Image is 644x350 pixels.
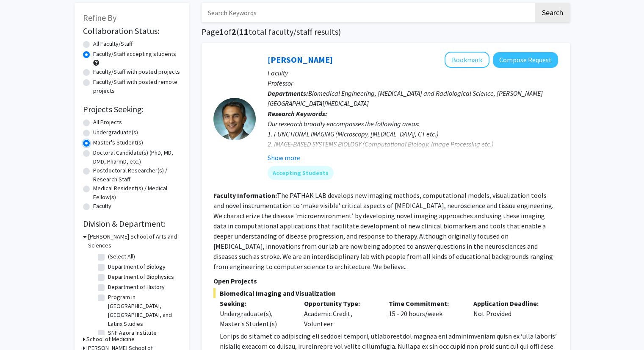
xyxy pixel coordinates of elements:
[467,298,552,329] div: Not Provided
[83,12,116,23] span: Refine By
[83,26,180,36] h2: Collaboration Status:
[220,298,292,308] p: Seeking:
[93,184,180,202] label: Medical Resident(s) / Medical Fellow(s)
[268,89,543,108] span: Biomedical Engineering, [MEDICAL_DATA] and Radiological Science, [PERSON_NAME][GEOGRAPHIC_DATA][M...
[93,78,180,95] label: Faculty/Staff with posted remote projects
[93,202,111,211] label: Faculty
[93,67,180,76] label: Faculty/Staff with posted projects
[268,68,558,78] p: Faculty
[213,191,553,271] fg-read-more: The PATHAK LAB develops new imaging methods, computational models, visualization tools and novel ...
[268,153,300,163] button: Show more
[389,298,461,308] p: Time Commitment:
[232,26,236,37] span: 2
[268,166,334,180] mat-chip: Accepting Students
[268,54,333,65] a: [PERSON_NAME]
[93,148,180,166] label: Doctoral Candidate(s) (PhD, MD, DMD, PharmD, etc.)
[93,138,143,147] label: Master's Student(s)
[220,308,292,329] div: Undergraduate(s), Master's Student(s)
[535,3,570,22] button: Search
[93,39,133,48] label: All Faculty/Staff
[83,219,180,229] h2: Division & Department:
[298,298,382,329] div: Academic Credit, Volunteer
[108,262,166,271] label: Department of Biology
[268,109,327,118] b: Research Keywords:
[219,26,224,37] span: 1
[83,104,180,114] h2: Projects Seeking:
[213,276,558,286] p: Open Projects
[213,288,558,298] span: Biomedical Imaging and Visualization
[93,128,138,137] label: Undergraduate(s)
[268,78,558,88] p: Professor
[93,166,180,184] label: Postdoctoral Researcher(s) / Research Staff
[6,312,36,344] iframe: Chat
[93,50,176,58] label: Faculty/Staff accepting students
[108,293,178,328] label: Program in [GEOGRAPHIC_DATA], [GEOGRAPHIC_DATA], and Latinx Studies
[268,119,558,169] div: Our research broadly encompasses the following areas: 1. FUNCTIONAL IMAGING (Microscopy, [MEDICAL...
[202,27,570,37] h1: Page of ( total faculty/staff results)
[304,298,376,308] p: Opportunity Type:
[202,3,534,22] input: Search Keywords
[86,335,135,344] h3: School of Medicine
[108,272,174,281] label: Department of Biophysics
[108,328,157,337] label: SNF Agora Institute
[445,52,489,68] button: Add Arvind Pathak to Bookmarks
[239,26,249,37] span: 11
[493,52,558,68] button: Compose Request to Arvind Pathak
[108,283,165,292] label: Department of History
[93,118,122,127] label: All Projects
[473,298,545,308] p: Application Deadline:
[268,89,308,97] b: Departments:
[213,191,277,200] b: Faculty Information:
[382,298,467,329] div: 15 - 20 hours/week
[88,232,180,250] h3: [PERSON_NAME] School of Arts and Sciences
[108,252,135,261] label: (Select All)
